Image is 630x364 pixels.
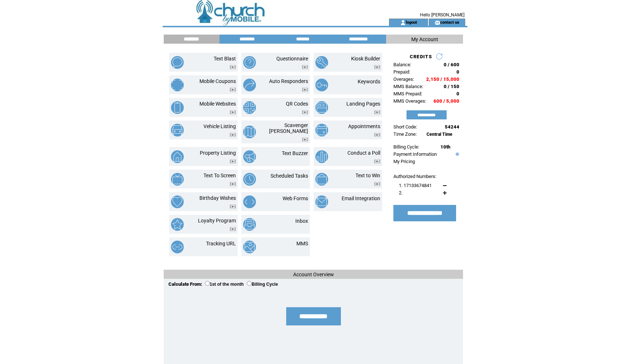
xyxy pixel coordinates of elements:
[282,150,308,156] a: Text Buzzer
[203,123,236,129] a: Vehicle Listing
[440,20,459,24] a: contact us
[302,65,308,69] img: video.png
[214,56,236,62] a: Text Blast
[440,144,450,150] span: 10th
[230,88,236,92] img: video.png
[295,218,308,224] a: Inbox
[315,79,328,91] img: keywords.png
[420,12,464,17] span: Hello [PERSON_NAME]
[346,101,380,107] a: Landing Pages
[427,132,452,137] span: Central Time
[399,190,402,195] span: 2.
[435,20,440,25] img: contact_us_icon.gif
[426,76,459,82] span: 2,150 / 15,000
[243,218,256,231] img: inbox.png
[456,91,459,96] span: 0
[171,124,184,136] img: vehicle-listing.png
[230,65,236,69] img: video.png
[243,56,256,69] img: questionnaire.png
[302,110,308,114] img: video.png
[374,133,380,137] img: video.png
[406,20,417,24] a: logout
[199,78,236,84] a: Mobile Coupons
[283,195,308,201] a: Web Forms
[171,195,184,208] img: birthday-wishes.png
[199,195,236,201] a: Birthday Wishes
[230,133,236,137] img: video.png
[315,195,328,208] img: email-integration.png
[393,131,417,137] span: Time Zone:
[358,79,380,84] a: Keywords
[348,123,380,129] a: Appointments
[393,159,415,164] a: My Pricing
[199,101,236,107] a: Mobile Websites
[243,101,256,114] img: qr-codes.png
[230,205,236,209] img: video.png
[203,173,236,178] a: Text To Screen
[243,126,256,138] img: scavenger-hunt.png
[315,173,328,186] img: text-to-win.png
[454,153,459,156] img: help.gif
[286,101,308,107] a: QR Codes
[410,54,432,59] span: CREDITS
[171,241,184,253] img: tracking-url.png
[393,69,410,75] span: Prepaid:
[393,84,423,89] span: MMS Balance:
[302,138,308,142] img: video.png
[230,227,236,231] img: video.png
[393,174,436,179] span: Authorized Numbers:
[168,281,202,287] span: Calculate From:
[171,150,184,163] img: property-listing.png
[247,282,278,287] label: Billing Cycle
[351,56,380,62] a: Kiosk Builder
[243,79,256,91] img: auto-responders.png
[445,124,459,130] span: 54244
[411,36,438,42] span: My Account
[400,20,406,25] img: account_icon.gif
[393,98,426,104] span: MMS Overages:
[230,159,236,163] img: video.png
[276,56,308,62] a: Questionnaire
[230,110,236,114] img: video.png
[293,272,334,277] span: Account Overview
[243,241,256,253] img: mms.png
[243,173,256,186] img: scheduled-tasks.png
[269,78,308,84] a: Auto Responders
[342,195,380,201] a: Email Integration
[296,241,308,246] a: MMS
[393,151,437,157] a: Payment Information
[433,98,459,104] span: 600 / 5,000
[393,62,411,67] span: Balance:
[269,122,308,134] a: Scavenger [PERSON_NAME]
[374,110,380,114] img: video.png
[171,173,184,186] img: text-to-screen.png
[347,150,380,156] a: Conduct a Poll
[243,150,256,163] img: text-buzzer.png
[206,241,236,246] a: Tracking URL
[171,101,184,114] img: mobile-websites.png
[393,144,419,150] span: Billing Cycle:
[315,150,328,163] img: conduct-a-poll.png
[374,182,380,186] img: video.png
[171,218,184,231] img: loyalty-program.png
[243,195,256,208] img: web-forms.png
[315,124,328,136] img: appointments.png
[393,91,422,96] span: MMS Prepaid:
[315,56,328,69] img: kiosk-builder.png
[355,173,380,178] a: Text to Win
[399,183,432,188] span: 1. 17133674841
[171,56,184,69] img: text-blast.png
[302,88,308,92] img: video.png
[374,65,380,69] img: video.png
[374,159,380,163] img: video.png
[444,62,459,67] span: 0 / 600
[444,84,459,89] span: 0 / 150
[198,218,236,223] a: Loyalty Program
[315,101,328,114] img: landing-pages.png
[200,150,236,156] a: Property Listing
[393,124,417,130] span: Short Code:
[456,69,459,75] span: 0
[247,281,252,286] input: Billing Cycle
[171,79,184,91] img: mobile-coupons.png
[205,282,244,287] label: 1st of the month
